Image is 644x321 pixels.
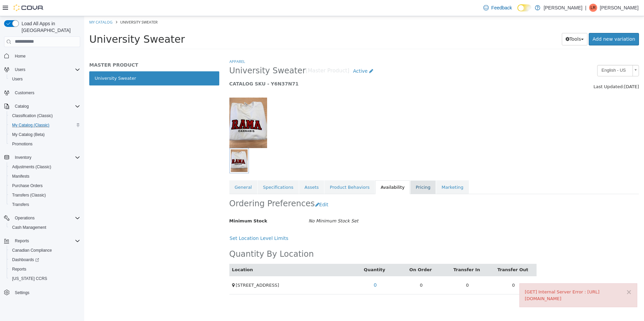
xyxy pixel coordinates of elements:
[12,225,46,230] span: Cash Management
[12,89,37,97] a: Customers
[291,164,326,178] a: Availability
[9,223,80,231] span: Cash Management
[1,153,83,162] button: Inventory
[12,257,39,262] span: Dashboards
[145,81,183,132] img: 150
[12,164,51,170] span: Adjustments (Classic)
[600,4,639,12] p: [PERSON_NAME]
[12,122,50,128] span: My Catalog (Classic)
[286,263,296,275] a: 0
[15,290,29,295] span: Settings
[269,52,283,58] span: Active
[12,132,45,137] span: My Catalog (Beta)
[325,251,349,256] a: On Order
[1,88,83,98] button: Customers
[13,4,44,11] img: Cova
[148,250,170,257] button: Location
[326,164,352,178] a: Pricing
[9,246,55,254] a: Canadian Compliance
[15,53,26,59] span: Home
[12,88,80,97] span: Customers
[145,233,230,243] h2: Quantity By Location
[9,265,80,273] span: Reports
[7,190,83,200] button: Transfers (Classic)
[9,163,80,171] span: Adjustments (Classic)
[7,181,83,190] button: Purchase Orders
[7,246,83,255] button: Canadian Compliance
[9,223,49,231] a: Cash Management
[4,48,80,315] nav: Complex example
[9,112,80,120] span: Classification (Classic)
[5,55,135,69] a: University Sweater
[9,112,56,120] a: Classification (Classic)
[15,104,29,109] span: Catalog
[9,201,32,209] a: Transfers
[173,164,215,178] a: Specifications
[513,49,555,60] a: English - US
[12,66,28,74] button: Users
[12,52,28,60] a: Home
[240,164,291,178] a: Product Behaviors
[19,20,80,34] span: Load All Apps in [GEOGRAPHIC_DATA]
[280,251,302,256] a: Quantity
[12,288,80,296] span: Settings
[544,4,582,12] p: [PERSON_NAME]
[12,102,80,110] span: Catalog
[9,131,47,139] a: My Catalog (Beta)
[406,260,452,278] td: 0
[145,49,222,60] span: University Sweater
[9,191,80,199] span: Transfers (Classic)
[145,164,173,178] a: General
[413,251,445,256] a: Transfer Out
[12,66,80,74] span: Users
[540,68,555,73] span: [DATE]
[9,172,32,180] a: Manifests
[145,65,450,71] h5: CATALOG SKU - Y6N37N71
[12,102,31,110] button: Catalog
[222,52,265,58] small: [Master Product]
[9,191,49,199] a: Transfers (Classic)
[12,183,43,188] span: Purchase Orders
[12,289,32,297] a: Settings
[12,214,80,222] span: Operations
[12,76,23,82] span: Users
[478,17,504,29] button: Tools
[12,248,52,253] span: Canadian Compliance
[369,251,397,256] a: Transfer In
[9,201,80,209] span: Transfers
[7,130,83,139] button: My Catalog (Beta)
[12,141,33,147] span: Promotions
[509,68,540,73] span: Last Updated:
[9,182,45,190] a: Purchase Orders
[7,120,83,130] button: My Catalog (Classic)
[265,49,293,61] a: Active
[12,237,32,245] button: Reports
[314,260,360,278] td: 0
[1,236,83,246] button: Reports
[9,256,80,264] span: Dashboards
[145,182,231,193] h2: Ordering Preferences
[505,17,555,29] a: Add new variation
[9,140,35,148] a: Promotions
[542,273,548,280] button: ×
[15,215,35,221] span: Operations
[5,46,135,52] h5: MASTER PRODUCT
[7,200,83,209] button: Transfers
[12,237,80,245] span: Reports
[215,164,240,178] a: Assets
[9,172,80,180] span: Manifests
[9,75,25,83] a: Users
[15,238,29,244] span: Reports
[360,260,406,278] td: 0
[5,3,28,8] a: My Catalog
[1,65,83,74] button: Users
[145,216,208,228] button: Set Location Level Limits
[9,121,52,129] a: My Catalog (Classic)
[12,153,34,162] button: Inventory
[7,172,83,181] button: Manifests
[9,265,29,273] a: Reports
[12,52,80,60] span: Home
[9,182,80,190] span: Purchase Orders
[7,255,83,264] a: Dashboards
